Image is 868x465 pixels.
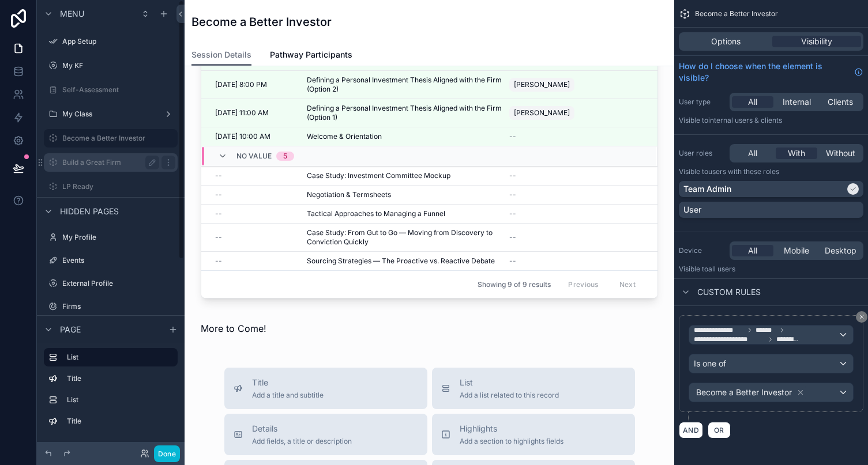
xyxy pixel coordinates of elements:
[67,417,173,426] label: Title
[432,414,635,455] button: HighlightsAdd a section to highlights fields
[788,148,805,159] span: With
[679,264,863,274] p: Visible to
[708,422,731,438] button: OR
[683,183,731,195] p: Team Admin
[748,245,757,256] span: All
[679,149,725,158] label: User roles
[62,85,175,94] label: Self-Assessment
[62,61,175,70] label: My KF
[191,49,251,61] span: Session Details
[224,414,427,455] button: DetailsAdd fields, a title or description
[37,343,185,442] div: scrollable content
[62,37,175,46] label: App Setup
[60,324,81,335] span: Page
[689,383,854,402] button: Become a Better Investor
[44,228,178,247] a: My Profile
[679,246,725,255] label: Device
[689,354,854,373] button: Is one of
[62,134,171,143] label: Become a Better Investor
[679,167,863,176] p: Visible to
[224,368,427,409] button: TitleAdd a title and subtitle
[62,158,155,167] label: Build a Great Firm
[478,280,551,289] span: Showing 9 of 9 results
[62,233,175,242] label: My Profile
[801,36,832,47] span: Visibility
[44,153,178,172] a: Build a Great Firm
[460,423,563,434] span: Highlights
[60,206,119,217] span: Hidden pages
[44,81,178,99] a: Self-Assessment
[44,129,178,148] a: Become a Better Investor
[67,374,173,383] label: Title
[60,8,84,20] span: Menu
[62,109,159,119] label: My Class
[44,56,178,75] a: My KF
[694,358,726,369] span: Is one of
[191,44,251,66] a: Session Details
[460,391,559,400] span: Add a list related to this record
[826,148,855,159] span: Without
[432,368,635,409] button: ListAdd a list related to this record
[679,61,863,84] a: How do I choose when the element is visible?
[679,97,725,107] label: User type
[683,204,701,216] p: User
[708,264,735,273] span: all users
[697,286,761,298] span: Custom rules
[44,177,178,196] a: LP Ready
[695,9,778,18] span: Become a Better Investor
[252,423,352,434] span: Details
[44,32,178,51] a: App Setup
[62,302,175,311] label: Firms
[252,437,352,446] span: Add fields, a title or description
[828,96,853,108] span: Clients
[679,422,703,438] button: AND
[252,377,324,388] span: Title
[783,96,811,108] span: Internal
[44,297,178,316] a: Firms
[784,245,809,256] span: Mobile
[696,387,792,398] span: Become a Better Investor
[748,148,757,159] span: All
[679,116,863,125] p: Visible to
[191,14,332,30] h1: Become a Better Investor
[270,44,352,67] a: Pathway Participants
[711,36,741,47] span: Options
[708,167,779,176] span: Users with these roles
[44,105,178,123] a: My Class
[62,256,175,265] label: Events
[44,251,178,270] a: Events
[460,377,559,388] span: List
[44,274,178,293] a: External Profile
[712,426,727,434] span: OR
[679,61,850,84] span: How do I choose when the element is visible?
[460,437,563,446] span: Add a section to highlights fields
[283,152,287,161] div: 5
[67,353,168,362] label: List
[708,116,782,124] span: Internal users & clients
[62,182,175,191] label: LP Ready
[236,152,272,161] span: No value
[270,49,352,61] span: Pathway Participants
[62,279,175,288] label: External Profile
[748,96,757,108] span: All
[154,445,180,462] button: Done
[825,245,856,256] span: Desktop
[67,395,173,404] label: List
[252,391,324,400] span: Add a title and subtitle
